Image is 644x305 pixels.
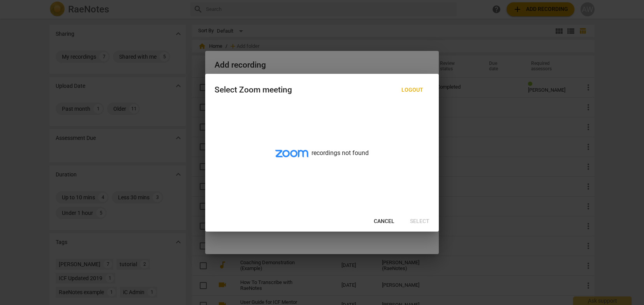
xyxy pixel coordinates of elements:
[368,214,401,228] button: Cancel
[401,86,423,94] span: Logout
[215,85,292,95] div: Select Zoom meeting
[395,83,429,97] button: Logout
[374,218,394,225] span: Cancel
[205,105,439,211] div: recordings not found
